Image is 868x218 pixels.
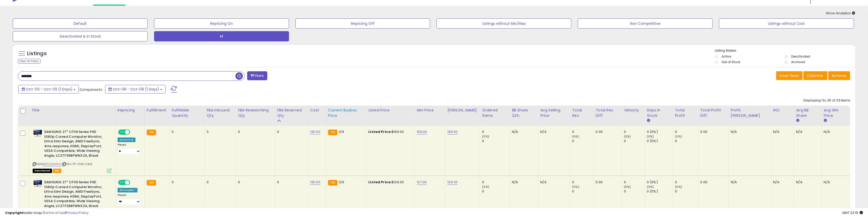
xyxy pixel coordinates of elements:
div: Cost [310,108,324,113]
div: Avg Selling Price [540,108,568,118]
a: 169.00 [417,129,427,134]
div: Clear All Filters [18,59,41,64]
a: B01CX26WIG [43,162,61,166]
div: Total Rev. Diff. [596,108,620,118]
div: N/A [796,130,818,134]
div: Fulfillable Quantity [172,108,202,118]
button: Columns [803,71,827,80]
span: ON [119,180,125,185]
small: (0%) [647,185,654,189]
div: 0 (0%) [647,139,673,143]
small: (0%) [482,134,489,139]
label: Active [722,54,731,59]
a: Terms of Use [44,210,65,215]
a: 130.00 [310,180,320,185]
button: Actions [828,71,850,80]
div: 0 [172,180,200,185]
small: (0%) [675,185,682,189]
div: 0 [482,139,510,143]
button: Default [13,18,148,29]
small: (0%) [624,134,631,139]
div: 0 [238,130,271,134]
button: Repricing Off [295,18,430,29]
div: Amazon AI [118,137,135,142]
div: Min Price [417,108,443,113]
div: 0 [624,189,645,194]
div: 0 [675,180,698,185]
div: N/A [731,180,767,185]
div: FBA Reserved Qty [277,108,306,118]
span: 129 [339,129,344,134]
span: OFF [129,130,137,134]
small: FBA [328,180,337,186]
a: 199.00 [447,129,458,134]
img: 41lzKPUInRL._SL40_.jpg [33,180,43,187]
div: 0 [482,180,510,185]
div: Days In Stock [647,108,671,118]
div: N/A [512,130,534,134]
span: Compared to: [80,87,103,92]
div: ROI [773,108,792,113]
div: 0 [207,180,232,185]
small: FBA [328,130,337,135]
span: OFF [129,180,137,185]
div: 0.00 [700,180,725,185]
span: 129 [339,180,344,185]
button: Filters [247,71,267,80]
div: 0.00 [700,130,725,134]
label: Out of Stock [722,60,740,64]
div: 0 [172,130,200,134]
span: ON [119,130,125,134]
img: 41lzKPUInRL._SL40_.jpg [33,130,43,136]
div: 0 [277,180,304,185]
div: Repricing [118,108,142,113]
b: SAMSUNG 27" CF39 Series FHD 1080p Curved Computer Monitor, Ultra Slim Design, AMD FreeSync, 4ms r... [44,130,106,159]
div: N/A [540,180,566,185]
small: (0%) [624,185,631,189]
div: N/A [540,130,566,134]
b: Listed Price: [368,129,392,134]
button: Non Competitive [578,18,713,29]
small: FBA [147,180,156,186]
label: Deactivated [791,54,810,59]
p: Listing States: [715,48,855,53]
div: [PERSON_NAME] [447,108,478,113]
div: 0 [675,189,698,194]
span: Oct-08 - Oct-08 (1 Days) [113,87,159,92]
div: Fulfillment [147,108,167,113]
div: N/A [796,180,818,185]
div: FBA inbound Qty [207,108,234,118]
button: Oct-08 - Oct-08 (1 Days) [105,85,166,94]
div: Avg Win Price [824,108,848,118]
div: N/A [824,130,846,134]
span: | SKU: PT-V7KU-CKLE [62,162,92,166]
small: Avg Win Price. [824,118,827,123]
div: 0 [572,180,593,185]
div: 0 [624,180,645,185]
div: Velocity [624,108,643,113]
a: 130.00 [310,129,320,134]
div: 0.00 [596,130,618,134]
div: 0 [675,130,698,134]
div: 0 [675,139,698,143]
div: Total Profit Diff. [700,108,726,118]
div: Preset: [118,193,141,205]
div: Ordered Items [482,108,508,118]
div: Win BuyBox * [118,188,137,192]
span: Oct-09 - Oct-09 (1 Days) [26,87,72,92]
span: Show Analytics [826,11,855,16]
div: 0 (0%) [647,189,673,194]
div: 0 (0%) [647,180,673,185]
span: FBA [53,169,61,173]
div: 0.00 [596,180,618,185]
button: Repricing On [154,18,289,29]
div: N/A [731,130,767,134]
small: Days In Stock. [647,118,650,123]
a: 129.00 [447,180,458,185]
small: (0%) [675,134,682,139]
div: Total Rev. [572,108,591,118]
div: 0 [238,180,271,185]
h5: Listings [27,50,47,57]
div: $199.00 [368,130,411,134]
span: All listings that are unavailable for purchase on Amazon for any reason other than out-of-stock [33,169,52,173]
